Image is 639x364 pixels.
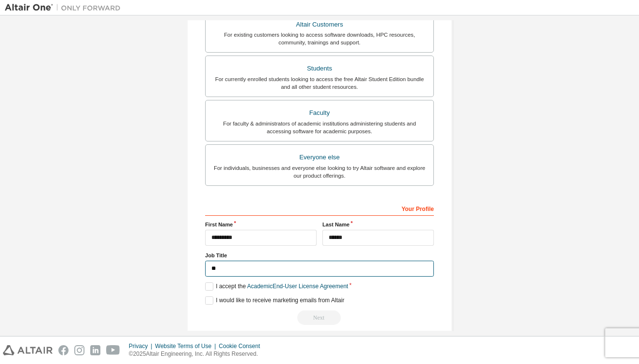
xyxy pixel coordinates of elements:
p: © 2025 Altair Engineering, Inc. All Rights Reserved. [129,350,266,358]
label: Last Name [322,221,434,228]
img: Altair One [5,3,125,13]
div: Website Terms of Use [155,342,219,350]
label: I accept the [205,282,348,291]
div: For faculty & administrators of academic institutions administering students and accessing softwa... [211,120,428,135]
img: altair_logo.svg [3,345,53,355]
img: linkedin.svg [90,345,100,355]
div: Everyone else [211,151,428,164]
div: Faculty [211,106,428,120]
img: facebook.svg [58,345,69,355]
div: Cookie Consent [219,342,265,350]
div: Students [211,62,428,75]
img: youtube.svg [106,345,120,355]
div: For currently enrolled students looking to access the free Altair Student Edition bundle and all ... [211,75,428,91]
label: I would like to receive marketing emails from Altair [205,296,344,305]
div: Privacy [129,342,155,350]
div: For individuals, businesses and everyone else looking to try Altair software and explore our prod... [211,164,428,180]
div: Your Profile [205,200,434,216]
label: First Name [205,221,317,228]
label: Job Title [205,252,434,259]
div: For existing customers looking to access software downloads, HPC resources, community, trainings ... [211,31,428,46]
div: Altair Customers [211,18,428,31]
div: Read and acccept EULA to continue [205,310,434,325]
img: instagram.svg [74,345,84,355]
a: Academic End-User License Agreement [247,283,348,290]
